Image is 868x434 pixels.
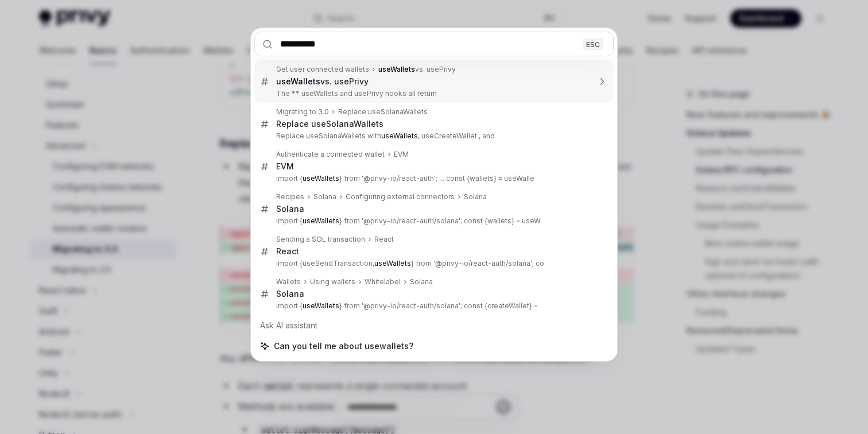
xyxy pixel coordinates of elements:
b: useWallets [378,65,415,73]
div: React [276,246,299,257]
b: useWallets [303,301,339,310]
div: Replace useSolanaWallets [276,119,383,129]
b: useWallets [374,259,411,268]
b: useWallets [381,131,418,140]
div: Authenticate a connected wallet [276,150,385,159]
div: Solana [276,204,304,214]
p: The ** useWallets and usePrivy hooks all return [276,89,590,98]
div: Ask AI assistant [254,315,614,336]
div: Configuring external connectors [346,192,455,201]
div: Whitelabel [365,277,401,286]
div: ESC [583,38,603,50]
div: React [374,235,394,244]
span: Can you tell me about usewallets? [274,340,413,352]
div: Solana [276,289,304,299]
p: import { } from '@privy-io/react-auth/solana'; const {wallets} = useW [276,216,590,226]
p: import { } from '@privy-io/react-auth'; ... const {wallets} = useWalle [276,174,590,183]
div: EVM [276,161,294,172]
div: Replace useSolanaWallets [338,107,428,117]
div: Using wallets [310,277,355,286]
b: useWallets [303,174,339,183]
div: vs. usePrivy [276,76,369,87]
div: Wallets [276,277,301,286]
div: EVM [394,150,409,159]
div: Solana [464,192,487,201]
p: import { } from '@privy-io/react-auth/solana'; const {createWallet} = [276,301,590,311]
b: useWallets [276,76,320,86]
p: import {useSendTransaction, } from '@privy-io/react-auth/solana'; co [276,259,590,268]
div: Solana [313,192,336,201]
b: useWallets [303,216,339,225]
div: Get user connected wallets [276,65,369,74]
div: Solana [410,277,433,286]
div: vs. usePrivy [378,65,456,74]
p: Replace useSolanaWallets with , useCreateWallet , and [276,131,590,141]
div: Migrating to 3.0 [276,107,329,117]
div: Recipes [276,192,304,201]
div: Sending a SOL transaction [276,235,365,244]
